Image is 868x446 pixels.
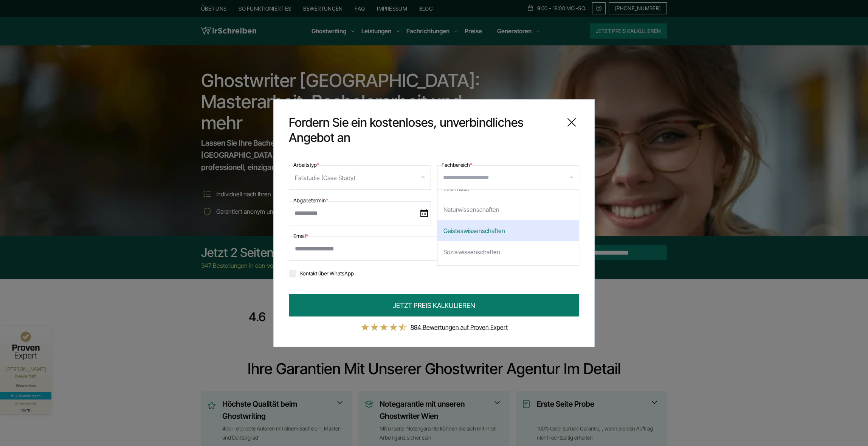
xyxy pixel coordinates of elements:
div: Medizin [437,262,579,283]
img: date [420,209,428,217]
div: Fallstudie (Case Study) [295,171,355,183]
div: Geisteswissenschaften [437,220,579,241]
label: Email [293,231,308,240]
span: JETZT PREIS KALKULIEREN [393,300,475,310]
a: 894 Bewertungen auf Proven Expert [411,323,508,331]
label: Abgabetermin [293,196,328,205]
label: Arbeitstyp [293,160,319,169]
button: JETZT PREIS KALKULIEREN [289,294,579,316]
div: Sozialwissenschaften [437,241,579,262]
input: date [289,201,431,225]
div: Naturwissenschaften [437,199,579,220]
span: Fordern Sie ein kostenloses, unverbindliches Angebot an [289,115,558,145]
label: Fachbereich [442,160,472,169]
label: Kontakt über WhatsApp [289,270,354,276]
